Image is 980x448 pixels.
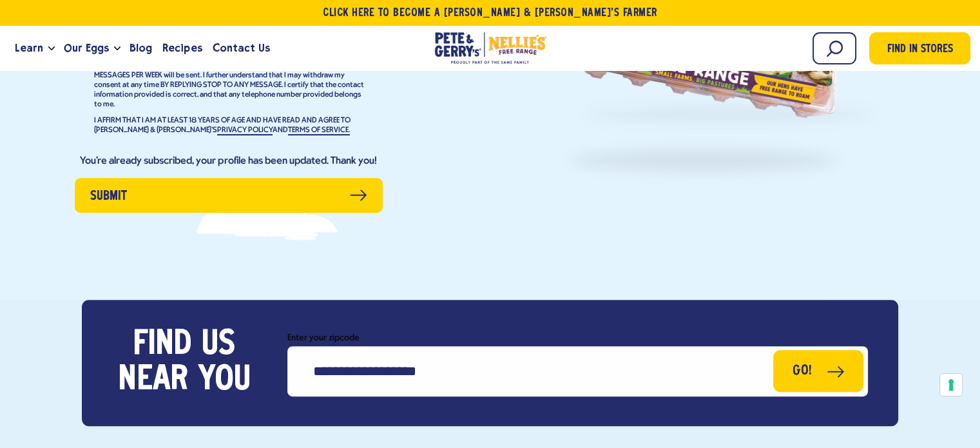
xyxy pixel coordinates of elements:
[15,40,43,56] span: Learn
[157,31,207,66] a: Recipes
[114,46,120,51] button: Open the dropdown menu for Our Eggs
[48,46,55,51] button: Open the dropdown menu for Learn
[10,31,48,66] a: Learn
[162,40,202,56] span: Recipes
[812,32,856,64] input: Search
[75,178,383,213] button: Submit
[217,126,273,135] a: PRIVACY POLICY
[887,41,953,59] span: Find in Stores
[64,40,109,56] span: Our Eggs
[940,374,962,396] button: Your consent preferences for tracking technologies
[94,42,365,110] p: I understand that I am not required to grant consent as a condition of purchasing goods or servic...
[207,31,275,66] a: Contact Us
[130,40,152,56] span: Blog
[94,116,365,135] p: I AFFIRM THAT I AM AT LEAST 18 YEARS OF AGE AND HAVE READ AND AGREE TO [PERSON_NAME] & [PERSON_NA...
[869,32,970,64] a: Find in Stores
[75,155,383,168] div: You're already subscribed, your profile has been updated. Thank you!
[124,31,157,66] a: Blog
[112,327,257,398] h3: Find us near you
[59,31,114,66] a: Our Eggs
[213,40,270,56] span: Contact Us
[773,350,863,392] button: Go!
[288,126,350,135] a: TERMS OF SERVICE.
[287,330,868,346] label: Enter your zipcode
